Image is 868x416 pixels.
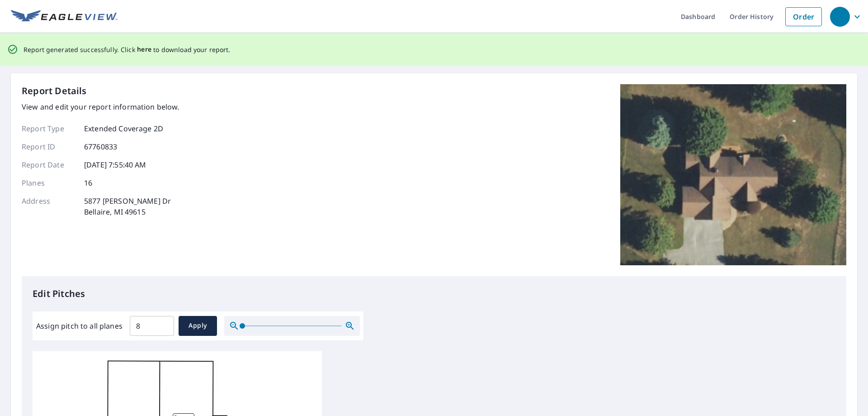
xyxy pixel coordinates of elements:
[22,177,76,188] p: Planes
[186,320,210,331] span: Apply
[22,101,179,112] p: View and edit your report information below.
[84,123,163,134] p: Extended Coverage 2D
[620,84,846,265] img: Top image
[785,7,822,26] a: Order
[22,196,76,217] p: Address
[33,287,835,301] p: Edit Pitches
[84,141,117,152] p: 67760833
[137,44,152,55] button: here
[11,10,118,24] img: EV Logo
[179,316,217,336] button: Apply
[84,196,171,217] p: 5877 [PERSON_NAME] Dr Bellaire, MI 49615
[22,141,76,152] p: Report ID
[22,123,76,134] p: Report Type
[130,313,174,339] input: 00.0
[36,320,123,331] label: Assign pitch to all planes
[84,177,92,188] p: 16
[22,159,76,170] p: Report Date
[84,159,146,170] p: [DATE] 7:55:40 AM
[24,44,231,55] p: Report generated successfully. Click to download your report.
[22,84,87,98] p: Report Details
